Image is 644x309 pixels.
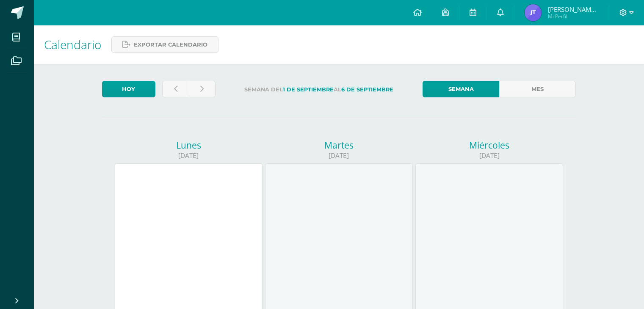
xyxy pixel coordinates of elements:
[111,36,218,53] a: Exportar calendario
[265,139,413,151] div: Martes
[525,4,542,21] img: d8a4356c7f24a8a50182b01e6d5bff1d.png
[499,81,576,97] a: Mes
[115,139,263,151] div: Lunes
[283,86,334,93] strong: 1 de Septiembre
[548,13,599,20] span: Mi Perfil
[44,36,101,52] span: Calendario
[134,37,207,52] span: Exportar calendario
[415,139,563,151] div: Miércoles
[265,151,413,160] div: [DATE]
[423,81,499,97] a: Semana
[415,151,563,160] div: [DATE]
[222,81,416,98] label: Semana del al
[341,86,393,93] strong: 6 de Septiembre
[102,81,155,97] a: Hoy
[548,5,599,14] span: [PERSON_NAME] [PERSON_NAME]
[115,151,263,160] div: [DATE]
